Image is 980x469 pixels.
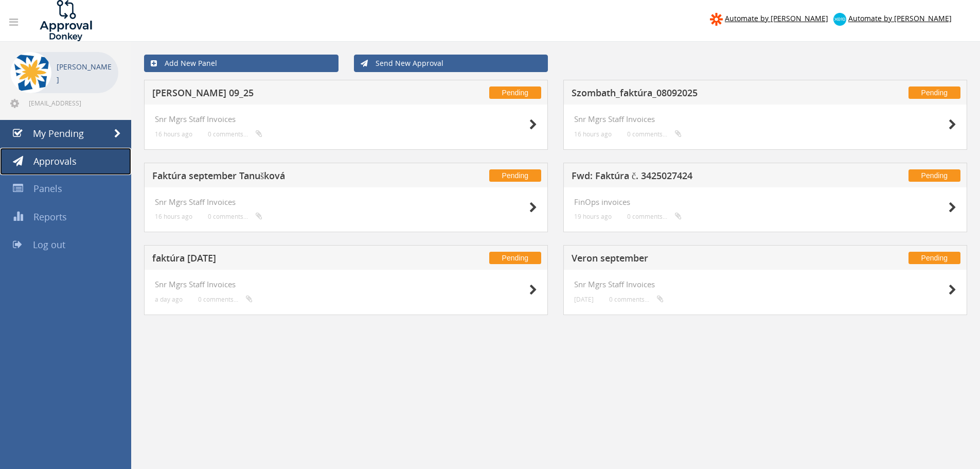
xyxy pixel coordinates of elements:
h5: [PERSON_NAME] 09_25 [152,88,423,101]
h5: Szombath_faktúra_08092025 [572,88,843,101]
a: Add New Panel [144,55,338,72]
small: a day ago [155,296,183,303]
span: Pending [489,86,541,99]
h5: Veron september [572,253,843,266]
h5: Faktúra september Tanušková [152,171,423,184]
span: Pending [489,252,541,264]
span: My Pending [33,127,84,140]
small: 16 hours ago [155,213,192,220]
img: zapier-logomark.png [710,13,723,26]
h4: Snr Mgrs Staff Invoices [155,280,537,289]
span: Pending [908,169,960,182]
h4: FinOps invoices [574,198,956,206]
span: [EMAIL_ADDRESS][DOMAIN_NAME] [29,99,116,107]
small: 0 comments... [609,296,664,303]
small: 0 comments... [208,130,262,138]
span: Pending [908,252,960,264]
p: [PERSON_NAME] [57,60,113,86]
span: Automate by [PERSON_NAME] [848,13,952,23]
span: Approvals [33,155,77,167]
img: xero-logo.png [833,13,846,26]
h5: faktúra [DATE] [152,253,423,266]
h4: Snr Mgrs Staff Invoices [574,280,956,289]
h4: Snr Mgrs Staff Invoices [155,115,537,124]
span: Panels [33,182,62,195]
span: Log out [33,238,65,251]
span: Pending [489,169,541,182]
small: 0 comments... [627,130,682,138]
small: 0 comments... [208,213,262,220]
a: Send New Approval [354,55,548,72]
small: 0 comments... [627,213,682,220]
span: Automate by [PERSON_NAME] [725,13,828,23]
span: Reports [33,211,67,223]
small: [DATE] [574,296,594,303]
h5: Fwd: Faktúra č. 3425027424 [572,171,843,184]
small: 19 hours ago [574,213,612,220]
h4: Snr Mgrs Staff Invoices [574,115,956,124]
h4: Snr Mgrs Staff Invoices [155,198,537,206]
small: 16 hours ago [155,130,192,138]
small: 16 hours ago [574,130,612,138]
span: Pending [908,86,960,99]
small: 0 comments... [198,296,253,303]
